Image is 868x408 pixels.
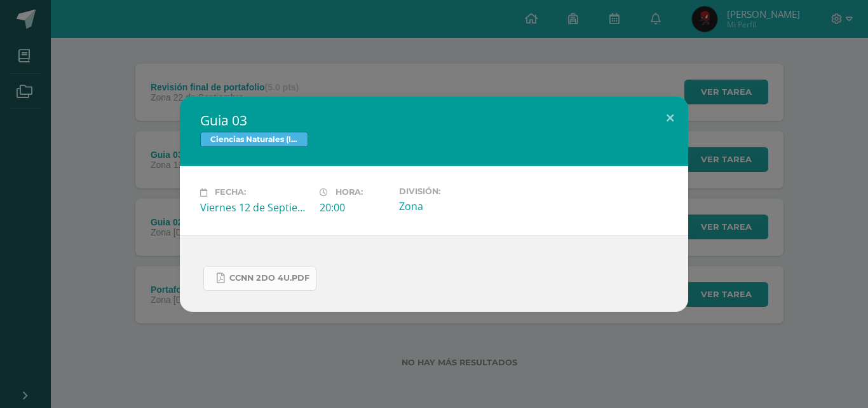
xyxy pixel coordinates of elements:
span: Fecha: [215,188,246,197]
span: Ciencias Naturales (Introducción a la Química) [200,132,308,147]
div: 20:00 [320,200,389,215]
div: Viernes 12 de Septiembre [200,200,309,215]
button: Close (Esc) [652,96,688,139]
a: CCNN 2do 4U.pdf [203,266,316,291]
span: CCNN 2do 4U.pdf [229,273,309,283]
h2: Guia 03 [200,111,668,129]
span: Hora: [336,188,363,197]
div: Zona [399,199,508,213]
label: División: [399,186,508,196]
